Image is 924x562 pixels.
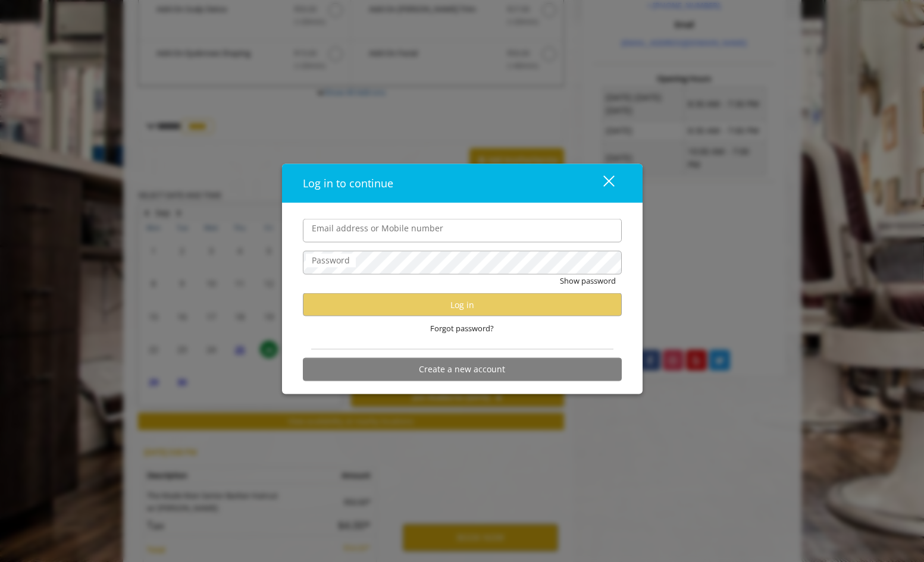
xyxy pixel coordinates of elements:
[560,275,616,287] button: Show password
[303,176,393,190] span: Log in to continue
[590,174,613,192] div: close dialog
[303,358,622,381] button: Create a new account
[581,171,622,196] button: close dialog
[306,222,449,235] label: Email address or Mobile number
[303,293,622,316] button: Log in
[430,322,494,335] span: Forgot password?
[306,254,356,267] label: Password
[303,219,622,243] input: Email address or Mobile number
[303,251,622,275] input: Password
